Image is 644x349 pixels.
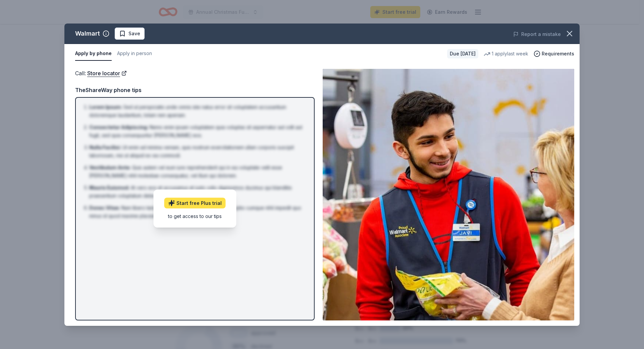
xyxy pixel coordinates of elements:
[87,69,127,78] a: Store locator
[117,47,152,61] button: Apply in person
[89,103,305,119] li: Sed ut perspiciatis unde omnis iste natus error sit voluptatem accusantium doloremque laudantium,...
[89,104,122,110] span: Lorem Ipsum :
[534,50,574,58] button: Requirements
[89,185,129,190] span: Mauris Euismod :
[128,30,140,38] span: Save
[75,69,315,78] div: Call :
[89,123,305,139] li: Nemo enim ipsam voluptatem quia voluptas sit aspernatur aut odit aut fugit, sed quia consequuntur...
[75,28,100,39] div: Walmart
[447,49,478,58] div: Due [DATE]
[75,47,112,61] button: Apply by phone
[542,50,574,58] span: Requirements
[89,144,121,150] span: Nulla Facilisi :
[75,86,315,94] div: TheShareWay phone tips
[89,204,305,220] li: Nam libero tempore, cum soluta nobis est eligendi optio cumque nihil impedit quo minus id quod ma...
[164,198,226,209] a: Start free Plus trial
[89,124,148,130] span: Consectetur Adipiscing :
[323,69,574,320] img: Image for Walmart
[513,30,561,38] button: Report a mistake
[484,50,528,58] div: 1 apply last week
[115,28,145,40] button: Save
[89,205,120,211] span: Donec Vitae :
[89,164,305,180] li: Quis autem vel eum iure reprehenderit qui in ea voluptate velit esse [PERSON_NAME] nihil molestia...
[89,165,131,170] span: Vestibulum Ante :
[164,213,226,220] div: to get access to our tips
[89,143,305,160] li: Ut enim ad minima veniam, quis nostrum exercitationem ullam corporis suscipit laboriosam, nisi ut...
[89,184,305,200] li: At vero eos et accusamus et iusto odio dignissimos ducimus qui blanditiis praesentium voluptatum ...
